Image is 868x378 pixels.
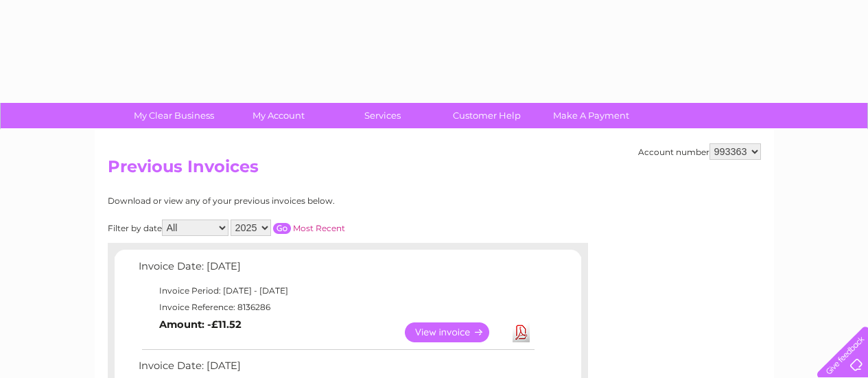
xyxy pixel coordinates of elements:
[135,257,537,283] td: Invoice Date: [DATE]
[638,143,761,160] div: Account number
[117,103,231,128] a: My Clear Business
[135,299,537,316] td: Invoice Reference: 8136286
[293,223,345,233] a: Most Recent
[135,283,537,299] td: Invoice Period: [DATE] - [DATE]
[326,103,439,128] a: Services
[535,103,648,128] a: Make A Payment
[108,220,468,236] div: Filter by date
[222,103,335,128] a: My Account
[108,157,761,183] h2: Previous Invoices
[159,318,242,331] b: Amount: -£11.52
[108,196,468,206] div: Download or view any of your previous invoices below.
[405,322,506,342] a: View
[513,322,530,342] a: Download
[430,103,543,128] a: Customer Help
